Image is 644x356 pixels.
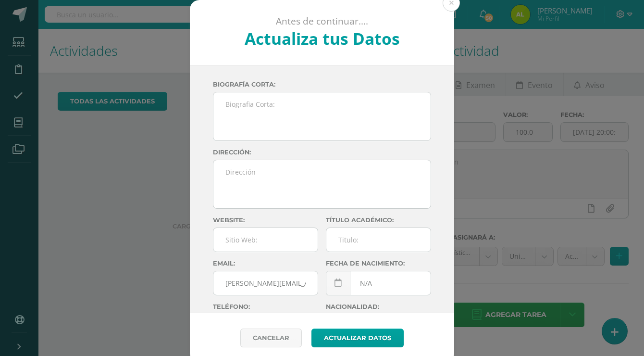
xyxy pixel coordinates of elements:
label: Website: [213,216,318,224]
label: Biografía corta: [213,81,431,88]
input: Fecha de Nacimiento: [326,271,431,295]
button: Actualizar datos [311,329,404,347]
input: Titulo: [326,228,431,252]
label: Email: [213,260,318,267]
label: Dirección: [213,149,431,156]
label: Fecha de nacimiento: [326,260,431,267]
label: Teléfono: [213,303,318,310]
input: Correo Electronico: [213,271,318,295]
input: Sitio Web: [213,228,318,252]
label: Título académico: [326,216,431,224]
a: Cancelar [240,329,302,347]
h2: Actualiza tus Datos [216,27,429,50]
p: Antes de continuar.... [216,15,429,27]
label: Nacionalidad: [326,303,431,310]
